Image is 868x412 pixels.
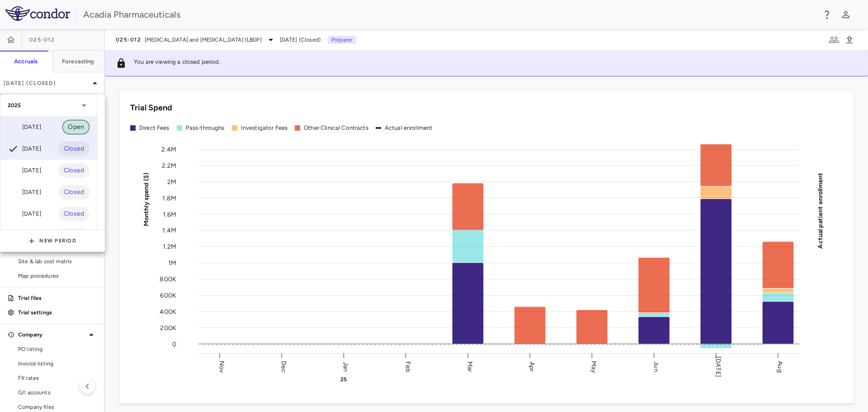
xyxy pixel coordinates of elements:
span: Closed [58,144,90,154]
p: 2025 [8,101,21,109]
span: Closed [58,166,90,175]
div: [DATE] [8,208,41,219]
div: [DATE] [8,143,41,154]
button: New Period [28,234,76,248]
div: [DATE] [8,122,41,133]
div: [DATE] [8,165,41,176]
span: Closed [58,209,90,219]
span: Open [62,122,90,132]
span: Closed [58,187,90,197]
div: 2025 [0,95,97,116]
div: [DATE] [8,187,41,198]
